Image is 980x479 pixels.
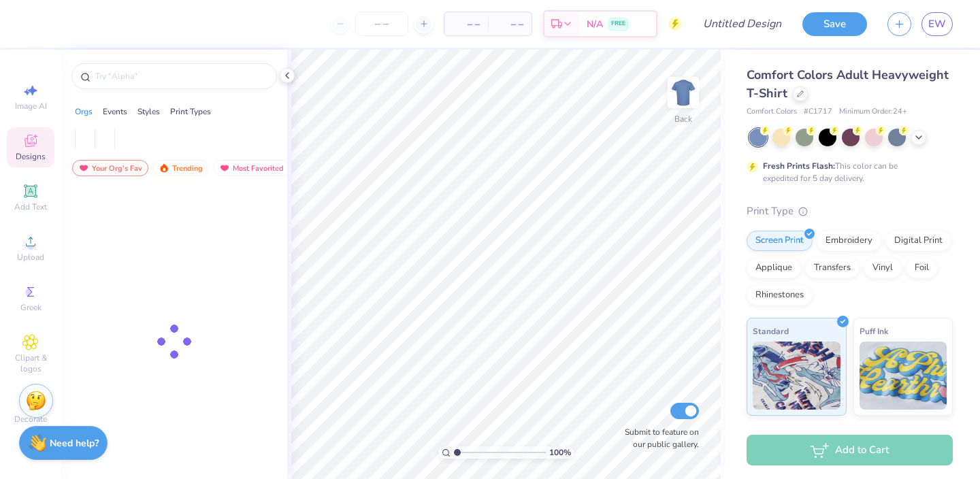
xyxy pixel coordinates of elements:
span: Standard [753,324,789,338]
a: EW [921,12,953,36]
span: Decorate [14,414,47,425]
span: # C1717 [804,106,832,118]
span: – – [453,17,480,31]
strong: Need help? [50,437,99,450]
span: – – [496,17,523,31]
span: Clipart & logos [7,352,54,374]
div: Events [103,105,127,118]
div: Print Types [170,105,211,118]
span: 100 % [549,446,571,459]
img: Back [670,79,697,106]
img: most_fav.gif [78,163,89,173]
div: Foil [906,258,938,278]
span: Upload [17,252,44,263]
img: most_fav.gif [219,163,230,173]
label: Submit to feature on our public gallery. [617,426,699,450]
div: This color can be expedited for 5 day delivery. [763,160,930,184]
div: Print Type [747,203,953,219]
div: Rhinestones [747,285,813,305]
img: Puff Ink [860,342,947,410]
span: EW [928,16,946,32]
span: Greek [20,302,42,313]
div: Styles [137,105,160,118]
span: Comfort Colors Adult Heavyweight T-Shirt [747,67,949,101]
span: Designs [16,151,46,162]
span: Add Text [14,201,47,212]
div: Applique [747,258,801,278]
div: Trending [152,160,209,176]
img: trending.gif [159,163,169,173]
div: Embroidery [817,231,881,251]
div: Back [674,113,692,125]
button: Save [802,12,867,36]
span: FREE [611,19,625,29]
span: N/A [587,17,603,31]
input: Untitled Design [692,10,792,37]
input: Try "Alpha" [94,69,268,83]
span: Puff Ink [860,324,888,338]
span: Minimum Order: 24 + [839,106,907,118]
div: Screen Print [747,231,813,251]
div: Your Org's Fav [72,160,148,176]
span: Comfort Colors [747,106,797,118]
div: Transfers [805,258,860,278]
div: Vinyl [864,258,902,278]
input: – – [355,12,408,36]
div: Most Favorited [213,160,290,176]
div: Orgs [75,105,93,118]
span: Image AI [15,101,47,112]
strong: Fresh Prints Flash: [763,161,835,171]
img: Standard [753,342,840,410]
div: Digital Print [885,231,951,251]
